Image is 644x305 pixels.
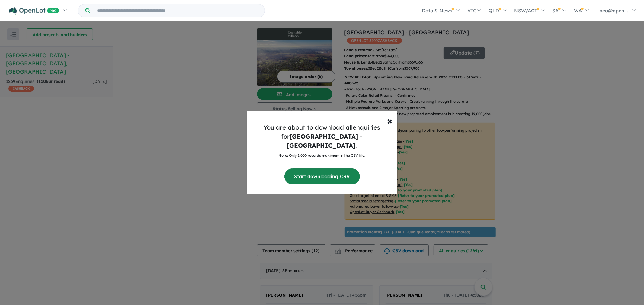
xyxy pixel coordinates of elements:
span: × [387,115,392,127]
p: Note: Only 1,000 records maximum in the CSV file. [252,152,392,159]
input: Try estate name, suburb, builder or developer [91,4,264,17]
h5: You are about to download all enquiries for . [252,123,392,150]
img: Openlot PRO Logo White [9,7,59,15]
strong: [GEOGRAPHIC_DATA] - [GEOGRAPHIC_DATA] [287,133,363,149]
span: bea@open... [599,8,628,14]
button: Start downloading CSV [284,168,360,184]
